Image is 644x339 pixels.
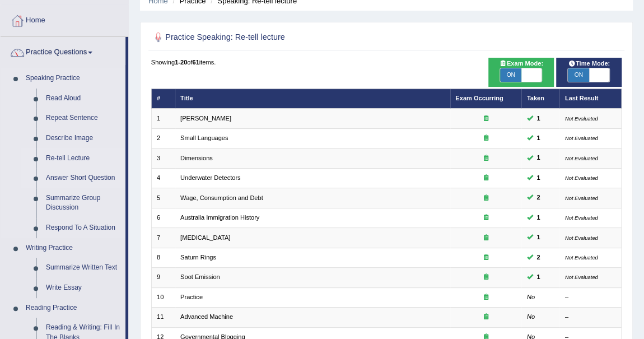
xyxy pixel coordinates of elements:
[533,114,544,124] span: You can still take this question
[533,233,544,243] span: You can still take this question
[21,298,125,318] a: Reading Practice
[1,37,125,65] a: Practice Questions
[151,248,175,267] td: 8
[151,208,175,227] td: 6
[21,68,125,89] a: Speaking Practice
[565,135,598,141] small: Not Evaluated
[180,214,259,221] a: Australia Immigration History
[151,308,175,327] td: 11
[564,59,613,69] span: Time Mode:
[151,30,443,45] h2: Practice Speaking: Re-tell lecture
[455,313,516,322] div: Exam occurring question
[533,253,544,263] span: You can still take this question
[455,293,516,302] div: Exam occurring question
[568,68,589,82] span: ON
[455,154,516,163] div: Exam occurring question
[41,278,125,298] a: Write Essay
[151,168,175,188] td: 4
[151,148,175,168] td: 3
[527,294,535,300] em: No
[192,59,199,66] b: 61
[41,188,125,218] a: Summarize Group Discussion
[521,89,559,108] th: Taken
[455,114,516,123] div: Exam occurring question
[180,194,263,201] a: Wage, Consumption and Debt
[533,193,544,203] span: You can still take this question
[175,89,450,108] th: Title
[180,155,213,161] a: Dimensions
[565,115,598,122] small: Not Evaluated
[495,59,547,69] span: Exam Mode:
[151,228,175,248] td: 7
[565,235,598,241] small: Not Evaluated
[559,89,622,108] th: Last Result
[180,294,203,300] a: Practice
[1,5,128,33] a: Home
[565,175,598,181] small: Not Evaluated
[533,153,544,163] span: You can still take this question
[151,128,175,148] td: 2
[455,234,516,243] div: Exam occurring question
[455,253,516,262] div: Exam occurring question
[565,215,598,221] small: Not Evaluated
[41,258,125,278] a: Summarize Written Text
[565,254,598,261] small: Not Evaluated
[151,58,622,67] div: Showing of items.
[565,155,598,161] small: Not Evaluated
[500,68,521,82] span: ON
[565,195,598,201] small: Not Evaluated
[41,89,125,109] a: Read Aloud
[41,128,125,148] a: Describe Image
[565,313,616,322] div: –
[565,274,598,280] small: Not Evaluated
[455,95,503,101] a: Exam Occurring
[488,58,554,87] div: Show exams occurring in exams
[527,313,535,320] em: No
[533,213,544,223] span: You can still take this question
[41,108,125,128] a: Repeat Sentence
[180,115,231,122] a: [PERSON_NAME]
[455,174,516,183] div: Exam occurring question
[180,234,230,241] a: [MEDICAL_DATA]
[151,89,175,108] th: #
[455,273,516,282] div: Exam occurring question
[455,134,516,143] div: Exam occurring question
[151,268,175,287] td: 9
[180,313,233,320] a: Advanced Machine
[41,168,125,188] a: Answer Short Question
[180,273,220,280] a: Soot Emission
[41,148,125,169] a: Re-tell Lecture
[151,109,175,128] td: 1
[533,173,544,183] span: You can still take this question
[455,213,516,222] div: Exam occurring question
[151,287,175,307] td: 10
[41,218,125,238] a: Respond To A Situation
[180,254,216,261] a: Saturn Rings
[175,59,187,66] b: 1-20
[21,238,125,258] a: Writing Practice
[533,272,544,282] span: You can still take this question
[455,194,516,203] div: Exam occurring question
[533,133,544,143] span: You can still take this question
[180,174,240,181] a: Underwater Detectors
[151,188,175,208] td: 5
[180,134,228,141] a: Small Languages
[565,293,616,302] div: –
